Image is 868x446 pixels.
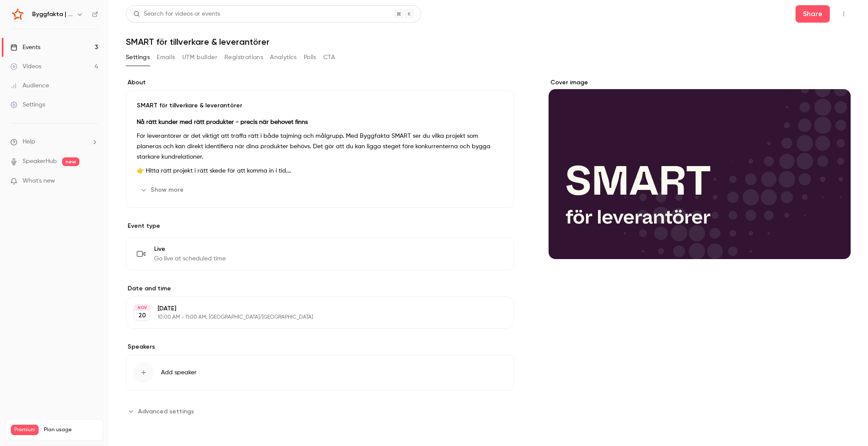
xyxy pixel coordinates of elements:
[134,305,150,311] div: NOV
[154,254,226,263] span: Go live at scheduled time
[270,50,297,64] button: Analytics
[10,100,45,109] div: Settings
[10,81,49,90] div: Audience
[62,157,79,166] span: new
[44,426,98,433] span: Plan usage
[549,78,851,259] section: Cover image
[11,425,39,435] span: Premium
[23,157,57,166] a: SpeakerHub
[11,7,25,21] img: Byggfakta | Powered by Hubexo
[10,43,40,52] div: Events
[137,183,189,197] button: Show more
[154,245,226,253] span: Live
[32,10,73,19] h6: Byggfakta | Powered by Hubexo
[10,137,98,146] li: help-dropdown-opener
[137,119,308,125] strong: Nå rätt kunder med rätt produkter - precis när behovet finns
[23,137,35,146] span: Help
[182,50,217,64] button: UTM builder
[138,311,146,320] p: 20
[224,50,263,64] button: Registrations
[158,304,468,313] p: [DATE]
[158,314,468,321] p: 10:00 AM - 11:00 AM, [GEOGRAPHIC_DATA]/[GEOGRAPHIC_DATA]
[126,404,199,418] button: Advanced settings
[138,407,194,416] span: Advanced settings
[796,5,830,23] button: Share
[126,37,851,47] h1: SMART för tillverkare & leverantörer
[126,355,514,390] button: Add speaker
[10,62,41,71] div: Videos
[323,50,335,64] button: CTA
[549,78,851,87] label: Cover image
[126,343,514,351] label: Speakers
[126,284,514,293] label: Date and time
[137,101,503,110] p: SMART för tillverkare & leverantörer
[137,131,503,162] p: För leverantörer är det viktigt att träffa rätt i både tajming och målgrupp. Med Byggfakta SMART ...
[137,166,503,176] p: 👉 Hitta rätt projekt i rätt skede för att komma in i tid.
[126,78,514,87] label: About
[126,50,150,64] button: Settings
[126,404,514,418] section: Advanced settings
[23,176,55,186] span: What's new
[157,50,175,64] button: Emails
[304,50,316,64] button: Polls
[133,10,220,19] div: Search for videos or events
[126,222,514,230] p: Event type
[88,177,98,185] iframe: Noticeable Trigger
[161,368,197,377] span: Add speaker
